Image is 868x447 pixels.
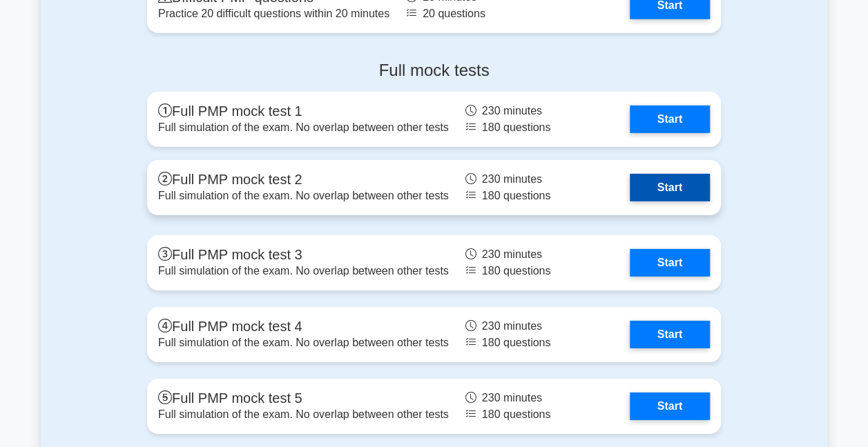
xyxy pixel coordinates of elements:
[147,61,721,81] h4: Full mock tests
[630,174,710,201] a: Start
[630,106,710,133] a: Start
[630,321,710,348] a: Start
[630,249,710,277] a: Start
[630,393,710,420] a: Start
